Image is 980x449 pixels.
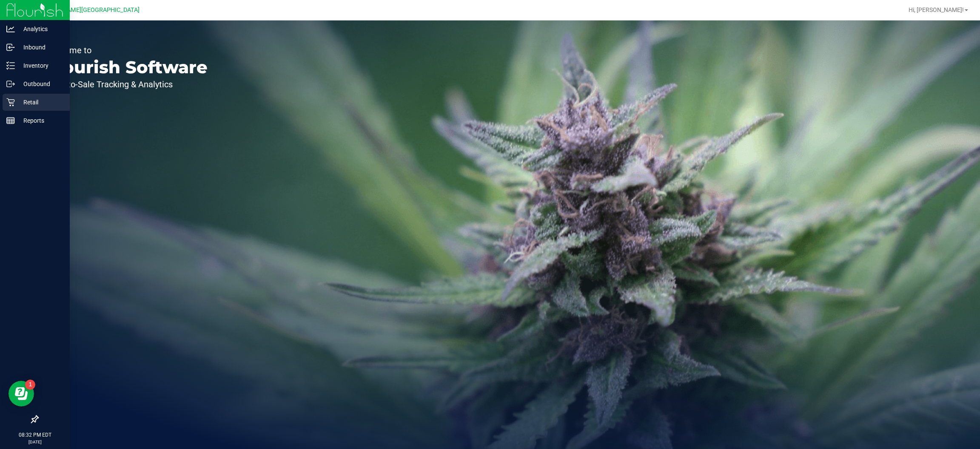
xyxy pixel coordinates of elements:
[15,79,66,89] p: Outbound
[6,25,15,33] inline-svg: Analytics
[6,98,15,106] inline-svg: Retail
[46,59,208,76] p: Flourish Software
[46,46,208,55] p: Welcome to
[25,380,35,390] iframe: Resource center unread badge
[9,381,34,406] iframe: Resource center
[46,80,208,89] p: Seed-to-Sale Tracking & Analytics
[4,431,66,439] p: 08:32 PM EDT
[6,43,15,52] inline-svg: Inbound
[15,97,66,107] p: Retail
[15,115,66,126] p: Reports
[909,6,964,13] span: Hi, [PERSON_NAME]!
[15,60,66,71] p: Inventory
[4,439,66,445] p: [DATE]
[15,42,66,52] p: Inbound
[6,61,15,70] inline-svg: Inventory
[15,24,66,34] p: Analytics
[34,6,140,14] span: [PERSON_NAME][GEOGRAPHIC_DATA]
[6,80,15,88] inline-svg: Outbound
[6,116,15,125] inline-svg: Reports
